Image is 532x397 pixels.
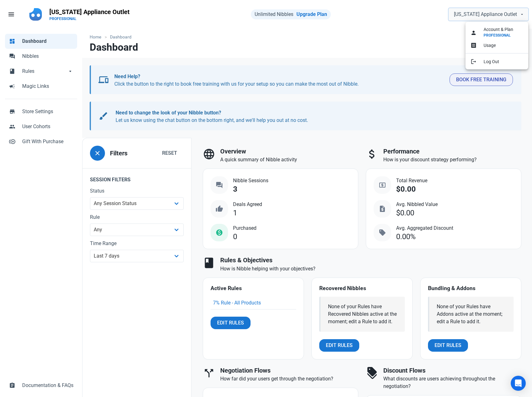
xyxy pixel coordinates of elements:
h3: Rules & Objectives [220,257,521,264]
span: attach_money [366,148,378,160]
h3: Overview [220,148,358,155]
a: Edit Rules [211,317,251,329]
p: [US_STATE] Appliance Outlet [49,8,130,16]
a: campaignMagic Links [5,79,77,94]
span: Documentation & FAQs [22,382,73,389]
div: 1 [233,209,237,217]
h3: Negotiation Flows [220,367,358,374]
span: Edit Rules [326,342,353,349]
span: people [9,123,15,129]
h3: Discount Flows [383,367,521,374]
p: How is Nibble helping with your objectives? [220,265,521,273]
span: Deals Agreed [233,201,262,208]
span: Rules [22,68,67,75]
span: control_point_duplicate [9,138,15,144]
span: assignment [9,382,15,388]
a: [US_STATE] Appliance OutletPROFESSIONAL [46,5,133,24]
span: arrow_drop_down [67,68,73,74]
div: $0.00 [396,185,416,193]
p: Click the button to the right to book free training with us for your setup so you can make the mo... [114,73,445,88]
a: Edit Rules [319,339,359,352]
span: store [9,108,15,114]
span: Edit Rules [217,319,244,327]
span: receipt [470,42,477,48]
div: 3 [233,185,237,193]
label: Status [90,187,184,195]
div: None of your Rules have Addons active at the moment; edit a Rule to add it. [437,303,506,325]
span: Total Revenue [396,177,427,184]
span: Book Free Training [456,76,506,83]
span: Usage [484,43,496,48]
a: forumNibbles [5,49,77,64]
span: Nibbles [22,53,73,60]
span: logout [470,58,477,64]
nav: breadcrumbs [82,29,529,42]
span: forum [9,53,15,59]
span: campaign [9,83,15,89]
p: How is your discount strategy performing? [383,156,521,163]
div: None of your Rules have Recovered Nibbles active at the moment; edit a Rule to add it. [328,303,397,325]
span: Nibble Sessions [233,177,268,184]
div: Open Intercom Messenger [511,376,526,391]
span: thumb_up [216,205,223,213]
button: Book Free Training [450,73,513,86]
span: close [94,149,101,157]
a: Edit Rules [428,339,468,352]
h4: Active Rules [211,285,296,292]
h1: Dashboard [90,42,138,53]
span: PROFESSIONAL [484,33,511,38]
label: Time Range [90,240,184,247]
h4: Recovered Nibbles [319,285,405,292]
label: Rule [90,214,184,221]
span: book [9,68,15,74]
button: Reset [156,147,184,159]
button: close [90,146,105,161]
p: How far did your users get through the negotiation? [220,375,358,383]
span: call_split [203,367,215,379]
span: question_answer [216,181,223,189]
span: Edit Rules [435,342,461,349]
span: Unlimited Nibbles [255,11,293,17]
span: language [203,148,215,160]
b: Need to change the look of your Nibble button? [116,110,221,116]
span: Magic Links [22,83,73,90]
a: assignmentDocumentation & FAQs [5,378,77,393]
span: request_quote [379,205,386,213]
legend: Session Filters [82,168,191,187]
span: book [203,257,215,269]
span: Dashboard [22,38,73,45]
span: Avg. Nibbled Value [396,201,438,208]
span: monetization_on [216,229,223,236]
a: dashboardDashboard [5,34,77,49]
p: A quick summary of Nibble activity [220,156,358,163]
a: Upgrade Plan [296,11,327,17]
h3: Performance [383,148,521,155]
span: Gift With Purchase [22,138,73,145]
span: Log Out [484,59,499,64]
span: Purchased [233,224,256,232]
span: Reset [162,149,177,157]
a: peopleUser Cohorts [5,119,77,134]
a: Home [90,34,104,40]
span: Store Settings [22,108,73,115]
span: User Cohorts [22,123,73,130]
button: [US_STATE] Appliance Outlet [449,8,528,21]
h4: Bundling & Addons [428,285,514,292]
span: Account & Plan [484,26,513,33]
span: local_atm [379,181,386,189]
p: What discounts are users achieving throughout the negotiation? [383,375,521,390]
a: storeStore Settings [5,104,77,119]
span: discount [366,367,378,379]
div: 0.00% [396,233,416,241]
a: 7% Rule - All Products [213,300,261,306]
span: Avg. Aggregated Discount [396,224,453,232]
span: menu [7,11,15,18]
p: PROFESSIONAL [49,16,130,21]
div: 0 [233,233,237,241]
span: [US_STATE] Appliance Outlet [454,11,517,18]
a: bookRulesarrow_drop_down [5,64,77,79]
b: Need Help? [114,73,140,79]
span: devices [98,75,108,85]
p: Let us know using the chat button on the bottom right, and we'll help you out at no cost. [116,109,507,124]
